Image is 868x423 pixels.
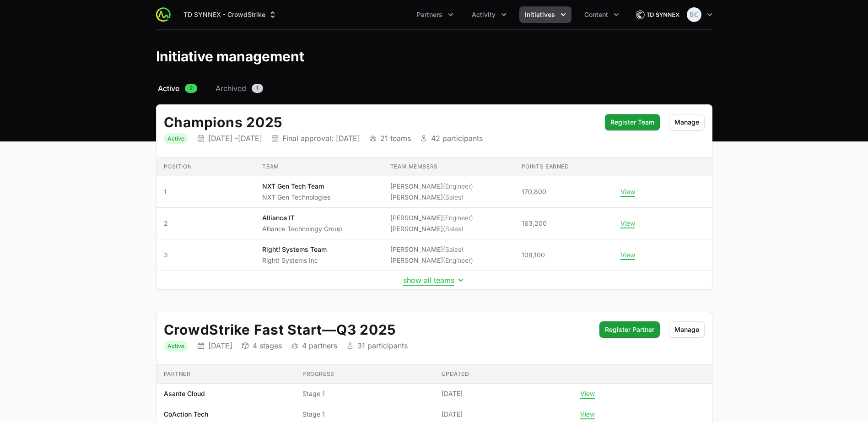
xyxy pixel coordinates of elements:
[262,213,342,222] p: Alliance IT
[302,410,427,419] span: Stage 1
[390,224,473,233] li: [PERSON_NAME]
[403,276,465,285] button: show all teams
[620,219,635,228] button: View
[171,6,625,23] div: Main navigation
[156,83,199,94] a: Active2
[674,117,699,128] span: Manage
[156,83,712,94] nav: Initiative activity log navigation
[579,6,625,23] button: Content
[411,6,459,23] button: Partners
[466,6,512,23] div: Activity menu
[443,193,464,201] span: (Sales)
[584,10,608,19] span: Content
[390,193,473,202] li: [PERSON_NAME]
[514,157,613,176] th: Points earned
[579,6,625,23] div: Content menu
[674,324,699,335] span: Manage
[357,341,408,350] p: 31 participants
[610,117,654,128] span: Register Team
[519,6,571,23] button: Initiatives
[295,365,434,384] th: Progress
[431,134,483,143] p: 42 participants
[605,114,660,130] button: Register Team
[466,6,512,23] button: Activity
[411,6,459,23] div: Partners menu
[442,410,463,419] span: [DATE]
[443,256,473,264] span: (Engineer)
[208,341,232,350] p: [DATE]
[443,245,464,253] span: (Sales)
[282,134,360,143] p: Final approval: [DATE]
[214,83,265,94] a: Archived1
[434,365,573,384] th: Updated
[580,390,595,398] button: View
[164,219,248,228] span: 2
[687,7,701,22] img: Bethany Crossley
[156,365,296,384] th: Partner
[185,84,197,93] span: 2
[255,157,383,176] th: Team
[636,5,679,24] img: TD SYNNEX
[620,188,635,196] button: View
[605,324,654,335] span: Register Partner
[178,6,283,23] button: TD SYNNEX - CrowdStrike
[472,10,496,19] span: Activity
[390,213,473,222] li: [PERSON_NAME]
[442,389,463,398] span: [DATE]
[156,157,255,176] th: Position
[443,182,473,190] span: (Engineer)
[164,187,248,196] span: 1
[208,134,262,143] p: [DATE] - [DATE]
[390,256,473,265] li: [PERSON_NAME]
[302,341,337,350] p: 4 partners
[522,250,545,260] span: 108,100
[164,410,208,419] p: CoAction Tech
[262,193,330,202] p: NXT Gen Technologies
[519,6,571,23] div: Initiatives menu
[380,134,411,143] p: 21 teams
[580,410,595,418] button: View
[669,321,705,338] button: Manage
[178,6,283,23] div: Supplier switch menu
[262,182,330,191] p: NXT Gen Tech Team
[164,114,596,130] h2: Champions 2025
[390,245,473,254] li: [PERSON_NAME]
[417,10,442,19] span: Partners
[216,83,246,94] span: Archived
[262,224,342,233] p: Alliance Technology Group
[525,10,555,19] span: Initiatives
[390,182,473,191] li: [PERSON_NAME]
[443,225,464,233] span: (Sales)
[164,389,205,398] p: Asante Cloud
[262,256,327,265] p: Right! Systems Inc
[156,104,712,290] div: Initiative details
[156,48,304,65] h1: Initiative management
[164,321,590,338] h2: CrowdStrike Fast Start Q3 2025
[302,389,427,398] span: Stage 1
[383,157,514,176] th: Team members
[669,114,705,130] button: Manage
[262,245,327,254] p: Right! Systems Team
[620,251,635,259] button: View
[522,187,546,196] span: 170,800
[599,321,660,338] button: Register Partner
[158,83,179,94] span: Active
[252,84,263,93] span: 1
[522,219,547,228] span: 163,200
[156,7,171,22] img: ActivitySource
[164,250,248,260] span: 3
[443,214,473,222] span: (Engineer)
[322,321,336,338] span: —
[253,341,282,350] p: 4 stages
